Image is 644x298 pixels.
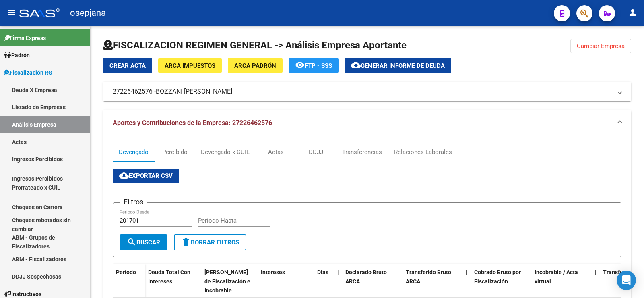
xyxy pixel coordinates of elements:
[345,58,451,73] button: Generar informe de deuda
[113,119,272,127] span: Aportes y Contribuciones de la Empresa: 27226462576
[120,234,167,250] button: Buscar
[181,239,239,246] span: Borrar Filtros
[4,33,46,42] span: Firma Express
[148,269,190,285] span: Deuda Total Con Intereses
[228,58,283,73] button: ARCA Padrón
[466,269,468,275] span: |
[617,271,636,290] div: Open Intercom Messenger
[103,110,631,136] mat-expansion-panel-header: Aportes y Contribuciones de la Empresa: 27226462576
[570,39,631,53] button: Cambiar Empresa
[201,148,250,156] div: Devengado x CUIL
[289,58,339,73] button: FTP - SSS
[127,237,136,247] mat-icon: search
[394,148,452,156] div: Relaciones Laborales
[268,148,284,156] div: Actas
[204,269,250,294] span: [PERSON_NAME] de Fiscalización e Incobrable
[113,264,145,298] datatable-header-cell: Período
[535,269,578,285] span: Incobrable / Acta virtual
[474,269,521,285] span: Cobrado Bruto por Fiscalización
[337,269,339,275] span: |
[309,148,323,156] div: DDJJ
[109,62,146,69] span: Crear Acta
[116,269,136,275] span: Período
[174,234,246,250] button: Borrar Filtros
[295,60,305,70] mat-icon: remove_red_eye
[103,58,152,73] button: Crear Acta
[119,172,173,179] span: Exportar CSV
[165,62,215,69] span: ARCA Impuestos
[103,82,631,101] mat-expansion-panel-header: 27226462576 -BOZZANI [PERSON_NAME]
[4,68,52,77] span: Fiscalización RG
[162,148,188,156] div: Percibido
[317,269,328,275] span: Dias
[64,4,106,22] span: - osepjana
[261,269,285,275] span: Intereses
[156,87,232,96] span: BOZZANI [PERSON_NAME]
[628,8,638,17] mat-icon: person
[127,239,160,246] span: Buscar
[4,51,30,60] span: Padrón
[351,60,361,70] mat-icon: cloud_download
[361,62,445,69] span: Generar informe de deuda
[113,169,179,183] button: Exportar CSV
[345,269,387,285] span: Declarado Bruto ARCA
[305,62,332,69] span: FTP - SSS
[103,39,407,52] h1: FISCALIZACION REGIMEN GENERAL -> Análisis Empresa Aportante
[595,269,597,275] span: |
[577,42,625,50] span: Cambiar Empresa
[234,62,276,69] span: ARCA Padrón
[342,148,382,156] div: Transferencias
[6,8,16,17] mat-icon: menu
[181,237,191,247] mat-icon: delete
[119,171,129,180] mat-icon: cloud_download
[119,148,149,156] div: Devengado
[120,196,147,208] h3: Filtros
[406,269,451,285] span: Transferido Bruto ARCA
[158,58,222,73] button: ARCA Impuestos
[113,87,612,96] mat-panel-title: 27226462576 -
